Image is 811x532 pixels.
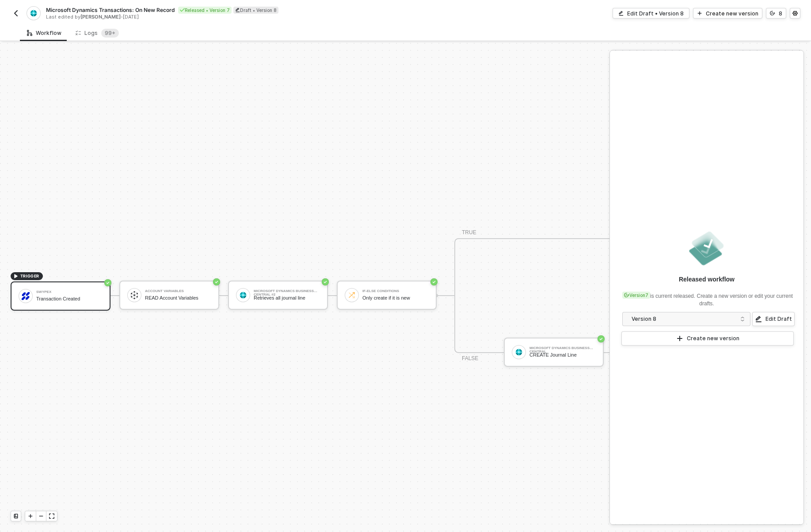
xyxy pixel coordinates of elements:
button: Edit Draft [752,312,795,326]
button: back [11,8,21,19]
div: TRUE [462,228,476,237]
div: CREATE Journal Line [529,352,596,358]
div: Released • Version 7 [178,7,232,14]
span: icon-edit [755,315,762,323]
div: Edit Draft [765,315,792,323]
span: icon-versioning [770,11,775,16]
span: icon-success-page [104,279,111,286]
div: Last edited by - [DATE] [46,14,405,20]
img: icon [22,292,30,300]
div: Create new version [706,10,758,17]
div: Microsoft Dynamics Business Central [529,346,596,350]
img: back [12,10,19,17]
span: icon-expand [49,513,54,519]
div: Account Variables [145,289,211,293]
img: released.png [687,229,726,268]
span: [PERSON_NAME] [80,14,121,20]
div: Released workflow [679,275,735,284]
span: icon-play [676,335,683,342]
div: Transaction Created [36,296,103,302]
div: 8 [779,10,782,17]
div: Swypex [36,290,103,294]
span: TRIGGER [20,273,39,280]
img: icon [130,291,138,299]
span: icon-success-page [430,278,438,285]
span: icon-edit [618,11,624,16]
span: icon-play [697,11,702,16]
div: Version 8 [632,314,735,324]
div: Edit Draft • Version 8 [627,10,684,17]
sup: 504 [101,29,119,38]
div: Version 7 [622,292,650,299]
img: integration-icon [30,9,37,17]
div: Create new version [687,335,739,342]
div: Retrieves all journal line [254,295,320,301]
button: Edit Draft • Version 8 [613,8,689,19]
img: icon [239,291,247,299]
span: icon-minus [38,513,44,519]
span: icon-success-page [213,278,220,285]
div: Microsoft Dynamics Business Central #2 [254,289,320,293]
img: icon [515,348,523,356]
button: Create new version [621,331,794,346]
span: icon-versioning [624,293,629,298]
div: Logs [76,29,119,38]
img: icon [348,291,356,299]
button: 8 [766,8,786,19]
span: Microsoft Dynamics Transactions: On New Record [46,6,175,14]
div: READ Account Variables [145,295,211,301]
span: icon-success-page [598,335,605,342]
div: If-Else Conditions [362,289,429,293]
div: Workflow [27,30,61,37]
span: icon-settings [792,11,798,16]
div: Draft • Version 8 [233,7,278,14]
button: Create new version [693,8,762,19]
span: icon-edit [235,8,240,12]
span: icon-success-page [322,278,329,285]
div: Only create if it is new [362,295,429,301]
span: icon-play [13,274,19,279]
span: icon-play [28,513,33,519]
div: is current released. Create a new version or edit your current drafts. [621,287,793,308]
div: FALSE [462,354,478,363]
